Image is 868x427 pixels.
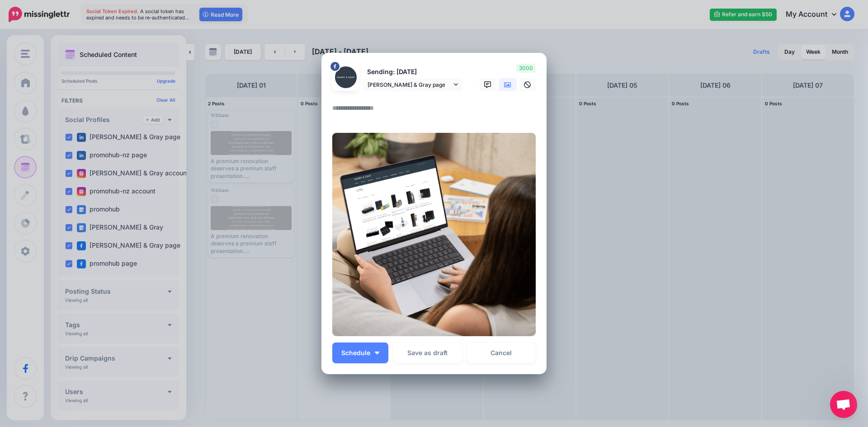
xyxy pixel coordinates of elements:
img: 307467339_504078658390537_3954169785984784637_n-bsa138101.jpg [335,66,357,88]
a: [PERSON_NAME] & Gray page [363,78,462,91]
span: [PERSON_NAME] & Gray page [368,80,452,89]
img: R32PVMZL4C2PZIWUCAE3JYNOCXEGG69J.png [332,133,536,336]
span: 3000 [516,64,536,73]
a: Cancel [467,343,536,363]
span: Schedule [341,350,370,356]
button: Save as draft [393,343,462,363]
img: arrow-down-white.png [375,352,379,354]
p: Sending: [DATE] [363,67,462,77]
button: Schedule [332,343,388,363]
